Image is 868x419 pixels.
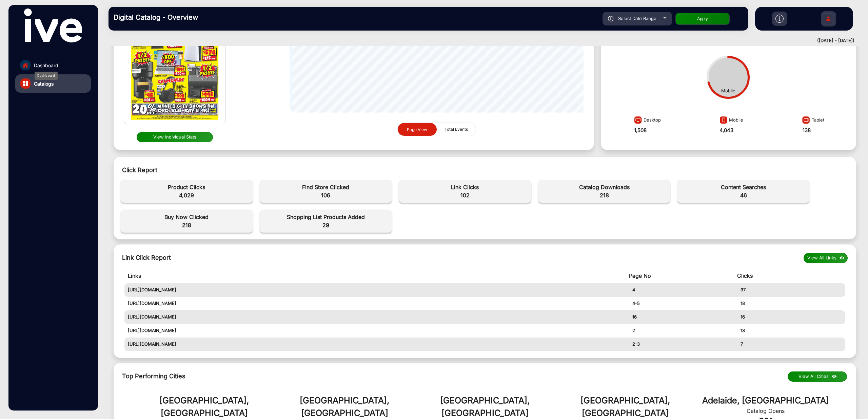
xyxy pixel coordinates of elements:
span: 102 [402,191,528,199]
td: Page No [629,268,737,283]
td: [URL][DOMAIN_NAME] [124,283,629,297]
td: 2 [629,324,737,338]
div: ([DATE] - [DATE]) [102,37,854,44]
td: 4 [629,283,737,297]
td: [URL][DOMAIN_NAME] [124,324,629,338]
td: Clicks [737,268,845,283]
div: Adelaide, [GEOGRAPHIC_DATA] [695,394,836,407]
td: 7 [737,338,845,351]
img: home [22,62,28,68]
img: h2download.svg [775,15,784,23]
div: Catalog Opens [695,407,836,415]
img: image [632,116,644,127]
span: 106 [263,191,389,199]
a: Dashboard [15,56,91,74]
td: 13 [737,324,845,338]
a: Catalogs [15,74,91,93]
span: 29 [263,221,389,229]
td: [URL][DOMAIN_NAME] [124,297,629,310]
td: [URL][DOMAIN_NAME] [124,310,629,324]
button: Page View [398,123,437,136]
div: Mobile [721,88,735,94]
span: Page View [407,127,427,132]
div: Mobile [718,114,743,127]
img: image [718,116,729,127]
strong: 138 [803,127,811,133]
img: icon [608,16,614,21]
div: Link Click Report [122,253,171,263]
span: Content Searches [680,183,806,191]
span: 46 [680,191,806,199]
span: Dashboard [34,62,58,69]
span: Shopping List Products Added [263,213,389,221]
span: 218 [541,191,667,199]
div: Click Report [122,165,848,175]
td: 16 [629,310,737,324]
span: Find Store Clicked [263,183,389,191]
img: vmg-logo [24,8,82,42]
strong: 1,508 [634,127,647,133]
mat-button-toggle-group: graph selection [397,123,476,136]
span: Link Clicks [402,183,528,191]
img: image [800,116,812,127]
td: 2-3 [629,338,737,351]
button: Total Events [437,123,476,136]
h3: Digital Catalog - Overview [114,13,209,21]
span: 218 [124,221,250,229]
span: Select Date Range [618,16,656,21]
td: 37 [737,283,845,297]
span: 4,029 [124,191,250,199]
img: catalog [23,81,28,86]
span: Product Clicks [124,183,250,191]
span: Top Performing Cities [122,372,185,380]
td: [URL][DOMAIN_NAME] [124,338,629,351]
button: View All Links [804,253,848,263]
div: Desktop [632,114,661,127]
button: View Individual Stats [137,132,213,142]
span: Total Events [440,123,472,136]
span: Catalog Downloads [541,183,667,191]
td: 4-5 [629,297,737,310]
td: 18 [737,297,845,310]
div: Dashboard [35,72,58,80]
td: Links [124,268,629,283]
div: Tablet [800,114,824,127]
img: Sign%20Up.svg [821,8,835,32]
span: Catalogs [34,80,54,87]
span: Buy Now Clicked [124,213,250,221]
td: 16 [737,310,845,324]
div: event-details-1 [117,176,853,236]
button: Apply [675,13,730,25]
strong: 4,043 [719,127,733,133]
button: View All Cities [788,371,847,382]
